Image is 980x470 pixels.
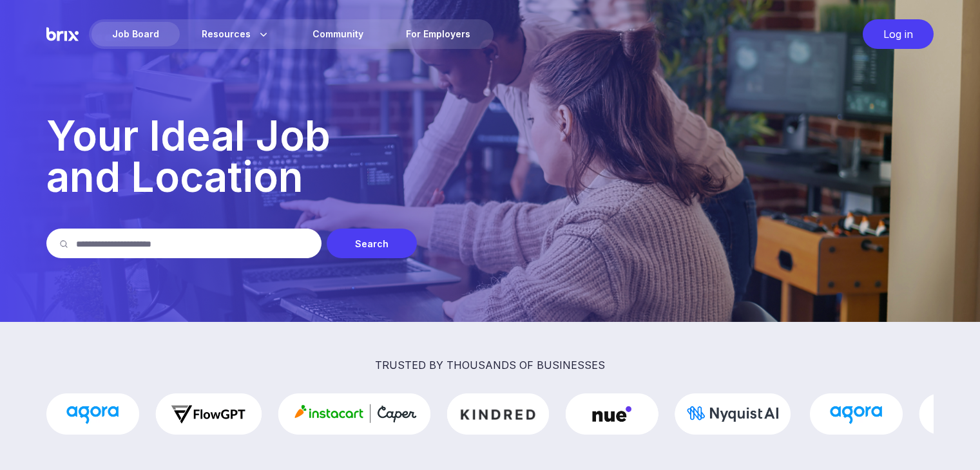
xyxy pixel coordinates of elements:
div: Log in [863,19,934,49]
p: Your Ideal Job and Location [46,115,934,198]
img: Brix Logo [46,19,79,49]
div: Job Board [91,22,180,46]
a: Community [292,22,384,46]
div: Search [327,229,417,258]
div: Resources [181,22,291,46]
a: For Employers [385,22,491,46]
a: Log in [856,19,934,49]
